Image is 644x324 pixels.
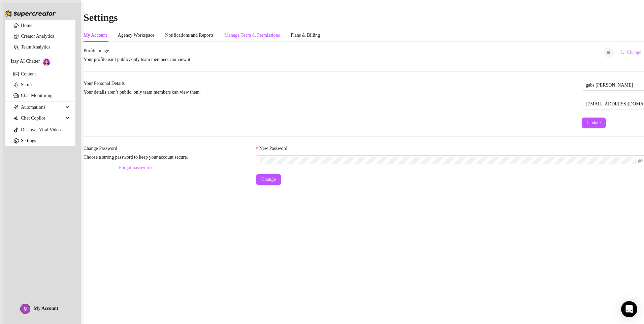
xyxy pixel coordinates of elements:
div: My Account [84,32,107,39]
span: Change Password [84,145,188,152]
span: Change [627,50,641,55]
span: eye-invisible [638,158,643,163]
img: square-placeholder.png [604,47,614,58]
span: Choose a strong password to keep your account secure. [84,154,188,161]
img: AI Chatter [42,56,53,66]
a: Chat Monitoring [21,93,53,98]
div: Open Intercom Messenger [621,301,637,317]
span: Chat Copilot [21,113,64,124]
a: Home [21,23,32,28]
img: ACg8ocLaERWGdaJpvS6-rLHcOAzgRyAZWNC8RBO3RRpGdFYGyWuJXA=s96-c [21,304,30,314]
button: Update [582,118,606,128]
span: Izzy AI Chatter [11,58,40,65]
span: Profile image [84,47,192,55]
span: Your Personal Details [84,80,201,87]
span: thunderbolt [13,105,19,110]
span: Change [261,177,276,182]
a: Discover Viral Videos [21,127,63,132]
label: New Password [256,145,292,152]
img: logo-BBDzfeDw.svg [5,10,56,17]
a: Content [21,71,36,76]
div: Plans & Billing [291,32,320,39]
button: Change [256,174,281,185]
div: Agency Workspace [118,32,155,39]
span: Your details aren’t public, only team members can view them. [84,89,201,96]
div: Manage Team & Permissions [224,32,280,39]
a: Setup [21,82,32,87]
span: Automations [21,102,64,113]
span: My Account [34,306,58,311]
div: Notifications and Reports [165,32,214,39]
span: Your profile isn’t public, only team members can view it. [84,56,192,63]
a: Creator Analytics [21,31,70,42]
input: New Password [260,157,637,164]
button: Forgot password? [84,162,188,173]
span: upload [619,50,624,55]
a: Settings [21,138,36,143]
span: Forgot password? [119,165,153,170]
img: Chat Copilot [13,116,18,121]
span: Update [587,120,601,126]
a: Team Analytics [21,44,50,50]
